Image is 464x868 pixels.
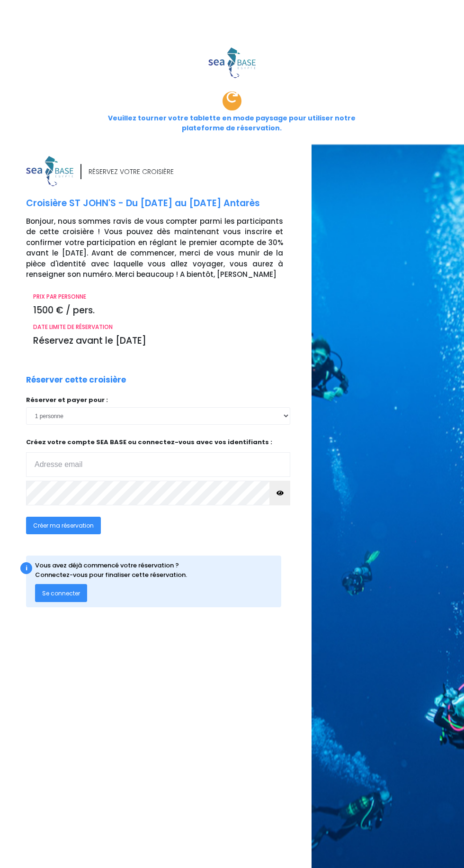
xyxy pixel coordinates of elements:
[26,216,304,280] p: Bonjour, nous sommes ravis de vous compter parmi les participants de cette croisière ! Vous pouve...
[33,292,283,301] p: PRIX PAR PERSONNE
[20,562,32,574] div: i
[35,588,87,596] a: Se connecter
[108,113,356,133] span: Veuillez tourner votre tablette en mode paysage pour utiliser notre plateforme de réservation.
[26,197,304,210] p: Croisière ST JOHN'S - Du [DATE] au [DATE] Antarès
[33,323,283,331] p: DATE LIMITE DE RÉSERVATION
[26,452,290,477] input: Adresse email
[26,517,101,534] button: Créer ma réservation
[26,156,73,187] img: logo_color1.png
[42,589,80,597] span: Se connecter
[33,334,283,348] p: Réservez avant le [DATE]
[26,374,126,386] p: Réserver cette croisière
[89,167,174,177] div: RÉSERVEZ VOTRE CROISIÈRE
[26,395,290,405] p: Réserver et payer pour :
[208,47,256,78] img: logo_color1.png
[35,561,215,579] div: Vous avez déjà commencé votre réservation ? Connectez-vous pour finaliser cette réservation.
[33,304,283,318] p: 1500 € / pers.
[33,521,94,530] span: Créer ma réservation
[26,438,290,477] p: Créez votre compte SEA BASE ou connectez-vous avec vos identifiants :
[35,584,87,602] button: Se connecter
